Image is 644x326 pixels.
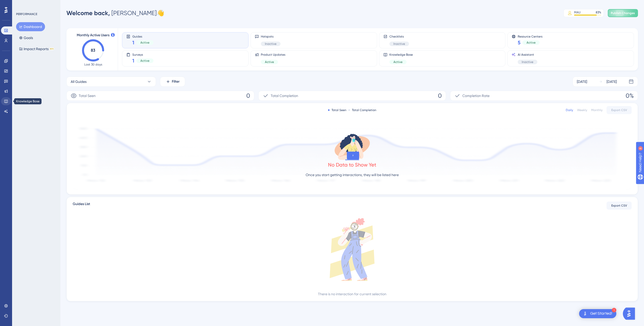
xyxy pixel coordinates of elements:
[328,161,376,168] div: No Data to Show Yet
[518,53,537,57] span: AI Assistant
[389,35,409,39] span: Checklists
[393,60,403,64] span: Active
[574,10,581,14] div: MAU
[623,306,638,321] iframe: UserGuiding AI Assistant Launcher
[522,60,533,64] span: Inactive
[73,201,90,210] span: Guides List
[172,79,180,85] span: Filter
[91,48,95,53] text: 83
[66,9,164,17] div: [PERSON_NAME] 👋
[462,93,490,99] span: Completion Rate
[50,48,54,50] div: BETA
[328,108,346,112] div: Total Seen
[261,35,280,39] span: Hotspots
[582,311,588,317] img: launcher-image-alternative-text
[518,39,520,46] span: 5
[306,172,399,178] p: Once you start getting interactions, they will be listed here
[140,41,149,45] span: Active
[438,92,442,100] span: 0
[611,11,635,15] span: Publish Changes
[607,106,632,114] button: Export CSV
[140,59,149,63] span: Active
[265,42,276,46] span: Inactive
[77,32,109,38] span: Monthly Active Users
[12,1,31,7] span: Need Help?
[626,92,634,100] span: 0%
[591,108,602,112] div: Monthly
[518,35,542,38] span: Resource Centers
[612,308,616,312] div: 1
[389,53,413,57] span: Knowledge Base
[271,93,298,99] span: Total Completion
[132,57,134,64] span: 1
[566,108,573,112] div: Daily
[607,202,632,210] button: Export CSV
[132,39,134,46] span: 1
[261,53,285,57] span: Product Updates
[318,291,386,297] div: There is no interaction for current selection
[265,60,274,64] span: Active
[35,3,36,7] div: 8
[16,22,45,31] button: Dashboard
[84,62,102,67] span: Last 30 days
[132,53,153,56] span: Surveys
[596,10,601,14] div: 83 %
[527,41,536,45] span: Active
[79,93,96,99] span: Total Seen
[246,92,250,100] span: 0
[71,79,87,85] span: All Guides
[393,42,405,46] span: Inactive
[66,9,110,17] span: Welcome back,
[611,204,627,208] span: Export CSV
[608,9,638,17] button: Publish Changes
[348,108,376,112] div: Total Completion
[16,12,37,16] div: PERFORMANCE
[16,44,57,53] button: Impact ReportsBETA
[132,35,153,38] span: Guides
[579,309,616,318] div: Open Get Started! checklist, remaining modules: 1
[66,77,156,87] button: All Guides
[577,108,587,112] div: Weekly
[160,77,185,87] button: Filter
[607,79,617,85] div: [DATE]
[611,108,627,112] span: Export CSV
[16,33,36,42] button: Goals
[590,311,612,316] div: Get Started!
[577,79,587,85] div: [DATE]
